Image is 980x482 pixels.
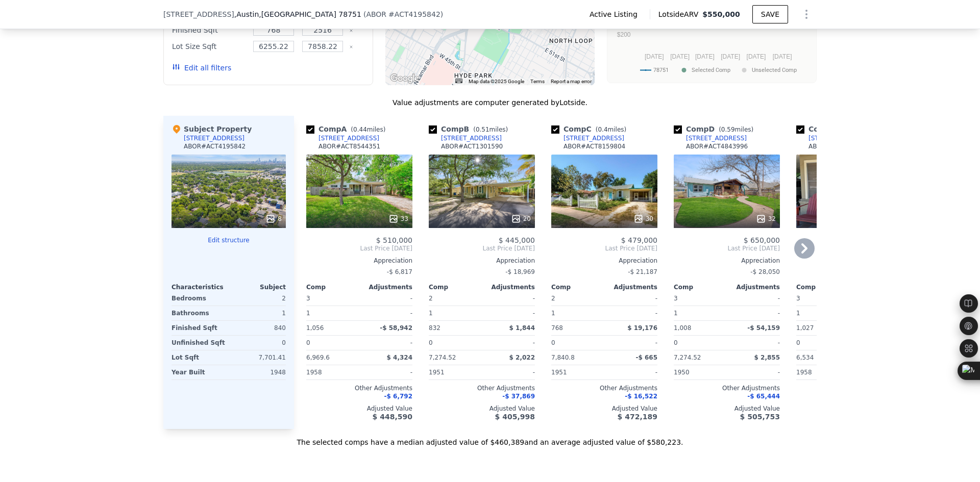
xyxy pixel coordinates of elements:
[729,365,780,379] div: -
[744,236,780,244] span: $ 650,000
[796,265,902,279] div: -
[674,324,691,332] span: 1,008
[499,236,535,244] span: $ 445,000
[796,283,849,291] div: Comp
[752,67,797,73] text: Unselected Comp
[808,142,870,150] div: ABOR # ACT3375620
[163,429,817,447] div: The selected comps have a median adjusted value of $460,389 and an average adjusted value of $580...
[388,72,422,85] img: Google
[306,295,310,302] span: 3
[495,413,535,421] span: $ 405,998
[796,365,847,379] div: 1958
[171,306,227,320] div: Bathrooms
[645,53,664,60] text: [DATE]
[306,365,357,379] div: 1958
[387,268,412,275] span: -$ 6,817
[429,339,433,346] span: 0
[306,339,310,346] span: 0
[551,244,657,252] span: Last Price [DATE]
[163,9,234,19] span: [STREET_ADDRESS]
[563,134,624,142] div: [STREET_ADDRESS]
[796,354,814,361] span: 6,534
[729,306,780,320] div: -
[563,142,625,150] div: ABOR # ACT8159804
[509,354,535,361] span: $ 2,022
[674,244,780,252] span: Last Price [DATE]
[721,53,740,60] text: [DATE]
[796,404,902,413] div: Adjusted Value
[796,324,814,332] span: 1,027
[455,79,462,83] button: Keyboard shortcuts
[606,291,657,306] div: -
[429,306,480,320] div: 1
[756,214,776,224] div: 32
[618,413,657,421] span: $ 472,189
[429,404,535,413] div: Adjusted Value
[502,393,535,400] span: -$ 37,869
[353,126,367,133] span: 0.44
[347,126,389,133] span: ( miles)
[808,134,869,142] div: [STREET_ADDRESS]
[628,268,657,275] span: -$ 21,187
[754,354,780,361] span: $ 2,855
[388,72,422,85] a: Open this area in Google Maps (opens a new window)
[373,413,412,421] span: $ 448,590
[306,324,324,332] span: 1,056
[171,336,227,350] div: Unfinished Sqft
[171,365,227,379] div: Year Built
[184,134,244,142] div: [STREET_ADDRESS]
[429,354,456,361] span: 7,274.52
[388,214,408,224] div: 33
[172,63,231,73] button: Edit all filters
[750,268,780,275] span: -$ 28,050
[729,336,780,350] div: -
[229,283,286,291] div: Subject
[231,350,286,365] div: 7,701.41
[349,45,353,49] button: Clear
[686,134,747,142] div: [STREET_ADDRESS]
[747,324,780,332] span: -$ 54,159
[306,384,412,392] div: Other Adjustments
[747,393,780,400] span: -$ 65,444
[429,324,440,332] span: 832
[530,79,545,84] a: Terms (opens in new tab)
[171,124,252,134] div: Subject Property
[484,336,535,350] div: -
[163,97,817,108] div: Value adjustments are computer generated by Lotside .
[306,244,412,252] span: Last Price [DATE]
[551,339,555,346] span: 0
[429,295,433,302] span: 2
[658,9,702,19] span: Lotside ARV
[484,306,535,320] div: -
[653,67,669,73] text: 78751
[551,295,555,302] span: 2
[231,291,286,306] div: 2
[796,306,847,320] div: 1
[388,10,440,18] span: # ACT4195842
[604,283,657,291] div: Adjustments
[318,142,380,150] div: ABOR # ACT8544351
[796,295,800,302] span: 3
[429,134,502,142] a: [STREET_ADDRESS]
[429,124,512,134] div: Comp B
[231,321,286,335] div: 840
[384,393,412,400] span: -$ 6,792
[625,393,657,400] span: -$ 16,522
[265,214,282,224] div: 8
[484,291,535,306] div: -
[171,291,227,306] div: Bedrooms
[306,354,330,361] span: 6,969.6
[715,126,757,133] span: ( miles)
[469,126,512,133] span: ( miles)
[551,283,604,291] div: Comp
[606,306,657,320] div: -
[551,79,592,84] a: Report a map error
[171,236,286,244] button: Edit structure
[171,350,227,365] div: Lot Sqft
[727,283,780,291] div: Adjustments
[551,354,575,361] span: 7,840.8
[484,365,535,379] div: -
[441,134,502,142] div: [STREET_ADDRESS]
[482,283,535,291] div: Adjustments
[674,339,678,346] span: 0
